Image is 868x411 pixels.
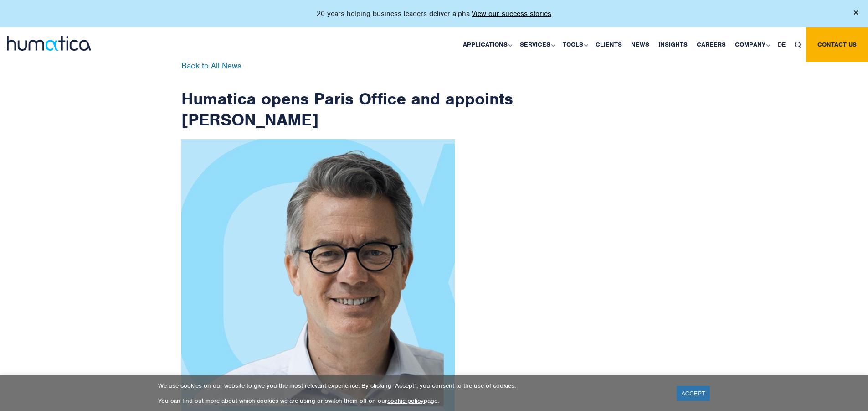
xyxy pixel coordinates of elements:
img: logo [7,36,91,51]
span: DE [778,41,786,48]
p: You can find out more about which cookies we are using or switch them off on our page. [158,397,665,405]
a: News [627,27,654,62]
a: Company [730,27,773,62]
h1: Humatica opens Paris Office and appoints [PERSON_NAME] [181,62,514,130]
a: ACCEPT [677,386,710,401]
a: DE [773,27,790,62]
a: cookie policy [387,397,424,405]
a: Clients [591,27,627,62]
a: Back to All News [181,61,241,71]
a: Insights [654,27,692,62]
a: Careers [692,27,730,62]
a: Tools [558,27,591,62]
a: Applications [458,27,515,62]
a: View our success stories [472,9,551,18]
a: Contact us [806,27,868,62]
a: Services [515,27,558,62]
img: search_icon [795,42,801,48]
p: We use cookies on our website to give you the most relevant experience. By clicking “Accept”, you... [158,382,665,390]
p: 20 years helping business leaders deliver alpha. [317,9,551,18]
